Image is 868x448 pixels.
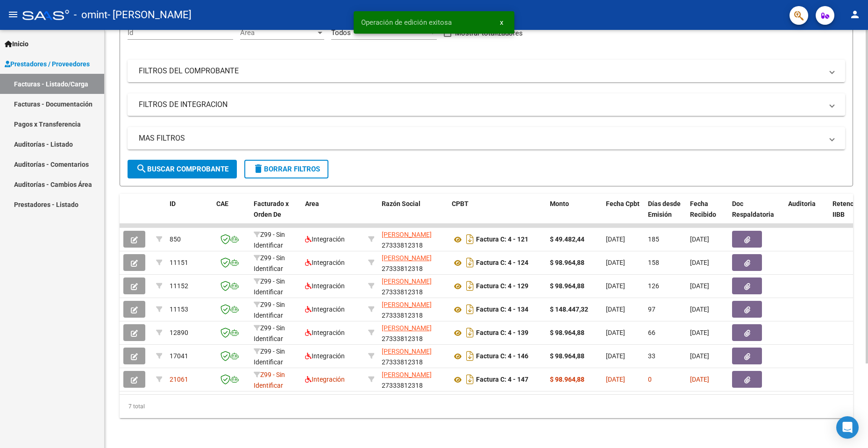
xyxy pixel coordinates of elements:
[550,200,569,207] span: Monto
[120,395,853,418] div: 7 total
[690,282,709,290] span: [DATE]
[250,194,301,235] datatable-header-cell: Facturado x Orden De
[448,194,546,235] datatable-header-cell: CPBT
[732,200,774,218] span: Doc Respaldatoria
[254,231,285,249] span: Z99 - Sin Identificar
[382,371,432,378] span: [PERSON_NAME]
[648,282,659,290] span: 126
[170,282,188,290] span: 11152
[128,160,237,178] button: Buscar Comprobante
[382,200,420,207] span: Razón Social
[213,194,250,235] datatable-header-cell: CAE
[648,352,655,360] span: 33
[606,200,640,207] span: Fecha Cpbt
[550,259,584,266] strong: $ 98.964,88
[5,39,28,49] span: Inicio
[476,376,528,384] strong: Factura C: 4 - 147
[464,325,476,340] i: Descargar documento
[331,28,351,37] span: Todos
[648,329,655,336] span: 66
[476,283,528,290] strong: Factura C: 4 - 129
[7,9,19,20] mat-icon: menu
[305,329,345,336] span: Integración
[690,352,709,360] span: [DATE]
[254,254,285,272] span: Z99 - Sin Identificar
[464,232,476,247] i: Descargar documento
[253,165,320,173] span: Borrar Filtros
[382,324,432,332] span: [PERSON_NAME]
[254,324,285,342] span: Z99 - Sin Identificar
[254,200,289,218] span: Facturado x Orden De
[382,301,432,308] span: [PERSON_NAME]
[5,59,90,69] span: Prestadores / Proveedores
[305,352,345,360] span: Integración
[550,352,584,360] strong: $ 98.964,88
[728,194,784,235] datatable-header-cell: Doc Respaldatoria
[648,306,655,313] span: 97
[452,200,469,207] span: CPBT
[378,194,448,235] datatable-header-cell: Razón Social
[788,200,816,207] span: Auditoria
[690,259,709,266] span: [DATE]
[606,329,625,336] span: [DATE]
[139,133,823,143] mat-panel-title: MAS FILTROS
[382,323,444,342] div: 27333812318
[254,277,285,296] span: Z99 - Sin Identificar
[606,235,625,243] span: [DATE]
[244,160,328,178] button: Borrar Filtros
[170,329,188,336] span: 12890
[550,376,584,383] strong: $ 98.964,88
[253,163,264,174] mat-icon: delete
[476,306,528,313] strong: Factura C: 4 - 134
[305,259,345,266] span: Integración
[476,329,528,337] strong: Factura C: 4 - 139
[382,276,444,296] div: 27333812318
[606,376,625,383] span: [DATE]
[305,376,345,383] span: Integración
[107,5,192,25] span: - [PERSON_NAME]
[128,60,845,82] mat-expansion-panel-header: FILTROS DEL COMPROBANTE
[602,194,644,235] datatable-header-cell: Fecha Cpbt
[550,306,588,313] strong: $ 148.447,32
[849,9,861,20] mat-icon: person
[382,254,432,262] span: [PERSON_NAME]
[382,370,444,389] div: 27333812318
[550,282,584,290] strong: $ 98.964,88
[240,28,316,37] span: Area
[546,194,602,235] datatable-header-cell: Monto
[464,255,476,270] i: Descargar documento
[606,282,625,290] span: [DATE]
[476,236,528,243] strong: Factura C: 4 - 121
[686,194,728,235] datatable-header-cell: Fecha Recibido
[690,329,709,336] span: [DATE]
[305,235,345,243] span: Integración
[254,348,285,366] span: Z99 - Sin Identificar
[170,200,176,207] span: ID
[305,306,345,313] span: Integración
[606,306,625,313] span: [DATE]
[216,200,228,207] span: CAE
[136,165,228,173] span: Buscar Comprobante
[305,200,319,207] span: Area
[690,200,716,218] span: Fecha Recibido
[382,346,444,366] div: 27333812318
[690,376,709,383] span: [DATE]
[550,235,584,243] strong: $ 49.482,44
[476,353,528,360] strong: Factura C: 4 - 146
[690,235,709,243] span: [DATE]
[74,5,107,25] span: - omint
[128,93,845,116] mat-expansion-panel-header: FILTROS DE INTEGRACION
[648,235,659,243] span: 185
[382,231,432,238] span: [PERSON_NAME]
[136,163,147,174] mat-icon: search
[170,376,188,383] span: 21061
[648,259,659,266] span: 158
[139,66,823,76] mat-panel-title: FILTROS DEL COMPROBANTE
[464,278,476,293] i: Descargar documento
[832,200,863,218] span: Retencion IIBB
[648,200,681,218] span: Días desde Emisión
[170,352,188,360] span: 17041
[550,329,584,336] strong: $ 98.964,88
[170,235,181,243] span: 850
[166,194,213,235] datatable-header-cell: ID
